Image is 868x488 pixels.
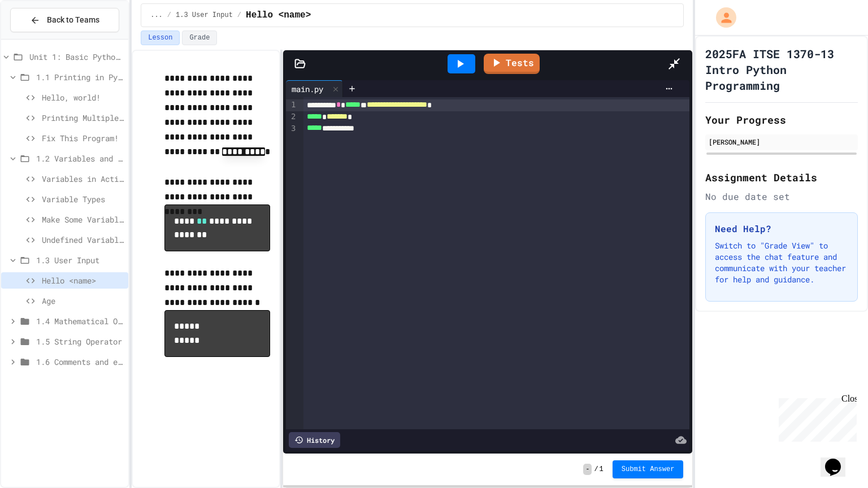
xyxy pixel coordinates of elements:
[42,173,124,185] span: Variables in Action
[705,46,858,93] h1: 2025FA ITSE 1370-13 Intro Python Programming
[42,213,124,225] span: Make Some Variables!
[613,460,684,478] button: Submit Answer
[286,99,297,111] div: 1
[484,54,540,74] a: Tests
[286,83,329,95] div: main.py
[622,465,675,474] span: Submit Answer
[36,254,124,266] span: 1.3 User Input
[715,240,848,285] p: Switch to "Grade View" to access the chat feature and communicate with your teacher for help and ...
[704,5,739,30] div: My Account
[705,190,858,203] div: No due date set
[583,464,592,475] span: -
[182,30,217,45] button: Grade
[5,5,78,72] div: Chat with us now!Close
[47,14,99,26] span: Back to Teams
[289,432,340,448] div: History
[286,80,343,97] div: main.py
[774,394,857,442] iframe: chat widget
[10,8,119,32] button: Back to Teams
[36,152,124,164] span: 1.2 Variables and Types
[42,193,124,205] span: Variable Types
[42,274,124,286] span: Hello <name>
[286,123,297,135] div: 3
[36,356,124,368] span: 1.6 Comments and end= & sep=
[36,71,124,83] span: 1.1 Printing in Python
[42,295,124,307] span: Age
[42,91,124,103] span: Hello, world!
[42,234,124,246] span: Undefined Variables
[600,465,604,474] span: 1
[594,465,598,474] span: /
[167,11,171,20] span: /
[42,132,124,144] span: Fix This Program!
[29,51,124,63] span: Unit 1: Basic Python and Console Interaction
[176,11,233,20] span: 1.3 User Input
[36,335,124,347] span: 1.5 String Operator
[286,111,297,123] div: 2
[821,443,857,477] iframe: chat widget
[42,112,124,124] span: Printing Multiple Lines
[715,222,848,236] h3: Need Help?
[237,11,241,20] span: /
[705,112,858,128] h2: Your Progress
[141,30,180,45] button: Lesson
[36,315,124,327] span: 1.4 Mathematical Operators
[705,169,858,185] h2: Assignment Details
[150,11,163,20] span: ...
[709,137,854,147] div: [PERSON_NAME]
[246,8,311,22] span: Hello <name>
